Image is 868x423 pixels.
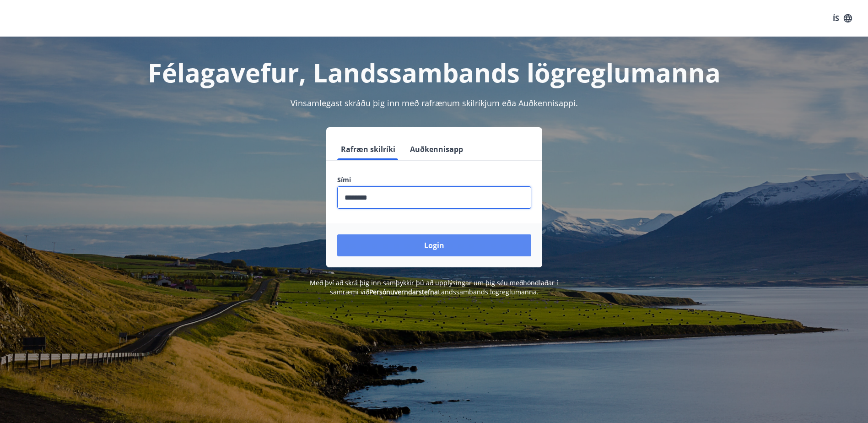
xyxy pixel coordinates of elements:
a: Persónuverndarstefna [369,287,438,296]
h1: Félagavefur, Landssambands lögreglumanna [116,55,753,90]
span: Með því að skrá þig inn samþykkir þú að upplýsingar um þig séu meðhöndlaðar í samræmi við Landssa... [310,278,558,296]
button: ÍS [828,10,857,27]
button: Rafræn skilríki [337,138,399,160]
span: Vinsamlegast skráðu þig inn með rafrænum skilríkjum eða Auðkennisappi. [291,98,578,108]
label: Sími [337,175,531,184]
button: Login [337,234,531,256]
button: Auðkennisapp [406,138,467,160]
